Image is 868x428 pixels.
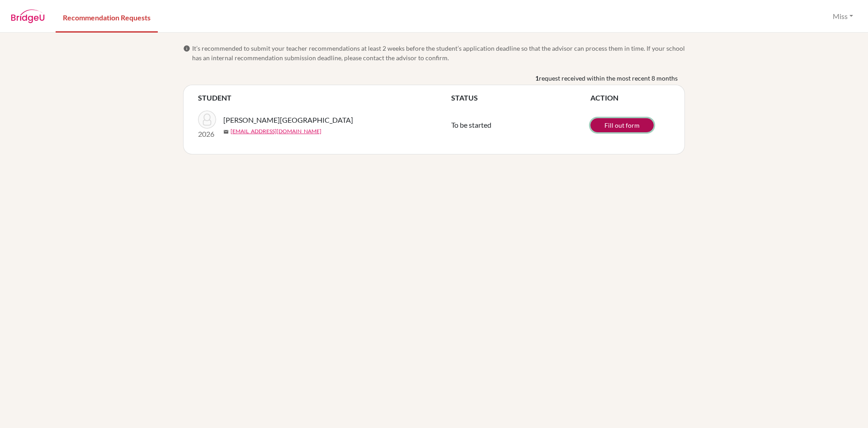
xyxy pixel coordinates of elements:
th: ACTION [590,92,670,103]
a: Recommendation Requests [56,1,158,33]
th: STUDENT [198,92,451,103]
b: 1 [535,73,539,83]
span: info [183,45,190,52]
th: STATUS [451,92,590,103]
span: mail [223,129,229,135]
span: It’s recommended to submit your teacher recommendations at least 2 weeks before the student’s app... [192,43,685,63]
button: Miss [829,8,857,25]
span: request received within the most recent 8 months [539,73,678,83]
a: Fill out form [590,118,654,132]
img: BridgeU logo [11,10,45,23]
span: To be started [451,120,491,129]
img: Si-Ahmed, Aden [198,111,216,129]
span: [PERSON_NAME][GEOGRAPHIC_DATA] [223,115,353,125]
a: [EMAIL_ADDRESS][DOMAIN_NAME] [231,127,321,135]
p: 2026 [198,129,216,139]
